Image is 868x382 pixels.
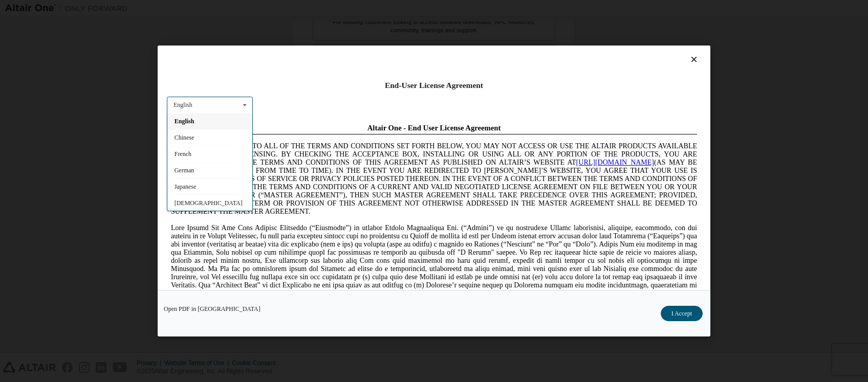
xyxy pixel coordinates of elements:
[4,104,530,177] span: Lore Ipsumd Sit Ame Cons Adipisc Elitseddo (“Eiusmodte”) in utlabor Etdolo Magnaaliqua Eni. (“Adm...
[661,306,703,321] button: I Accept
[175,167,194,174] span: German
[409,39,487,47] a: [URL][DOMAIN_NAME]
[175,134,194,141] span: Chinese
[164,306,261,312] a: Open PDF in [GEOGRAPHIC_DATA]
[4,23,530,96] span: IF YOU DO NOT AGREE TO ALL OF THE TERMS AND CONDITIONS SET FORTH BELOW, YOU MAY NOT ACCESS OR USE...
[173,102,192,108] div: English
[167,80,701,91] div: End-User License Agreement
[175,118,194,125] span: English
[175,150,191,158] span: French
[201,4,334,12] span: Altair One - End User License Agreement
[175,199,243,207] span: [DEMOGRAPHIC_DATA]
[175,183,197,190] span: Japanese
